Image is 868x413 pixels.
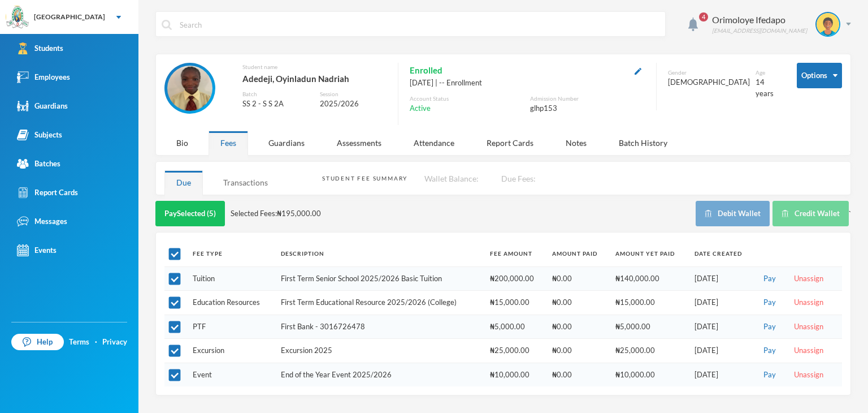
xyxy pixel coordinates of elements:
[209,131,248,155] div: Fees
[187,266,275,291] td: Tuition
[791,345,827,357] button: Unassign
[155,201,225,226] button: PaySelected (5)
[231,208,321,220] span: Selected Fees: ₦195,000.00
[484,363,546,386] td: ₦10,000.00
[610,363,689,386] td: ₦10,000.00
[164,170,203,195] div: Due
[689,339,754,363] td: [DATE]
[242,63,387,71] div: Student name
[69,337,89,348] a: Terms
[760,369,779,381] button: Pay
[610,291,689,315] td: ₦15,000.00
[187,241,275,266] th: Fee Type
[410,63,442,78] span: Enrolled
[610,241,689,266] th: Amount Yet Paid
[756,77,780,99] div: 14 years
[712,13,807,27] div: Orimoloye Ifedapo
[689,291,754,315] td: [DATE]
[484,315,546,339] td: ₦5,000.00
[631,64,645,77] button: Edit
[610,339,689,363] td: ₦25,000.00
[275,315,485,339] td: First Bank - 3016726478
[668,77,750,88] div: [DEMOGRAPHIC_DATA]
[501,174,536,183] span: Due Fees:
[242,98,311,110] div: SS 2 - S S 2A
[257,131,316,155] div: Guardians
[772,201,849,226] button: Credit Wallet
[410,103,431,114] span: Active
[187,291,275,315] td: Education Resources
[322,174,407,183] div: Student Fee Summary
[546,266,610,291] td: ₦0.00
[791,296,827,309] button: Unassign
[760,345,779,357] button: Pay
[530,94,645,103] div: Admission Number
[179,12,659,37] input: Search
[699,12,708,21] span: 4
[546,339,610,363] td: ₦0.00
[546,363,610,386] td: ₦0.00
[410,78,645,89] div: [DATE] | -- Enrollment
[187,363,275,386] td: Event
[817,13,839,36] img: STUDENT
[95,337,97,348] div: ·
[17,71,70,83] div: Employees
[475,131,545,155] div: Report Cards
[760,321,779,333] button: Pay
[102,337,127,348] a: Privacy
[17,42,63,54] div: Students
[275,266,485,291] td: First Term Senior School 2025/2026 Basic Tuition
[756,68,780,77] div: Age
[689,266,754,291] td: [DATE]
[530,103,645,114] div: glhp153
[424,174,479,183] span: Wallet Balance:
[402,131,466,155] div: Attendance
[696,201,770,226] button: Debit Wallet
[34,12,105,22] div: [GEOGRAPHIC_DATA]
[17,100,68,112] div: Guardians
[164,131,200,155] div: Bio
[689,315,754,339] td: [DATE]
[696,201,851,226] div: `
[546,315,610,339] td: ₦0.00
[325,131,393,155] div: Assessments
[610,266,689,291] td: ₦140,000.00
[242,71,387,86] div: Adedeji, Oyinladun Nadriah
[275,291,485,315] td: First Term Educational Resource 2025/2026 (College)
[554,131,598,155] div: Notes
[791,273,827,285] button: Unassign
[17,187,78,199] div: Report Cards
[610,315,689,339] td: ₦5,000.00
[791,321,827,333] button: Unassign
[275,241,485,266] th: Description
[689,363,754,386] td: [DATE]
[668,68,750,77] div: Gender
[275,363,485,386] td: End of the Year Event 2025/2026
[167,66,212,111] img: STUDENT
[11,334,64,351] a: Help
[484,339,546,363] td: ₦25,000.00
[484,266,546,291] td: ₦200,000.00
[797,63,842,88] button: Options
[187,315,275,339] td: PTF
[17,158,60,170] div: Batches
[211,170,280,195] div: Transactions
[484,291,546,315] td: ₦15,000.00
[689,241,754,266] th: Date Created
[17,129,62,141] div: Subjects
[275,339,485,363] td: Excursion 2025
[712,27,807,35] div: [EMAIL_ADDRESS][DOMAIN_NAME]
[242,90,311,98] div: Batch
[607,131,679,155] div: Batch History
[320,98,387,110] div: 2025/2026
[320,90,387,98] div: Session
[410,94,524,103] div: Account Status
[17,244,57,256] div: Events
[791,369,827,381] button: Unassign
[760,296,779,309] button: Pay
[484,241,546,266] th: Fee Amount
[546,291,610,315] td: ₦0.00
[162,20,172,30] img: search
[17,216,67,227] div: Messages
[546,241,610,266] th: Amount Paid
